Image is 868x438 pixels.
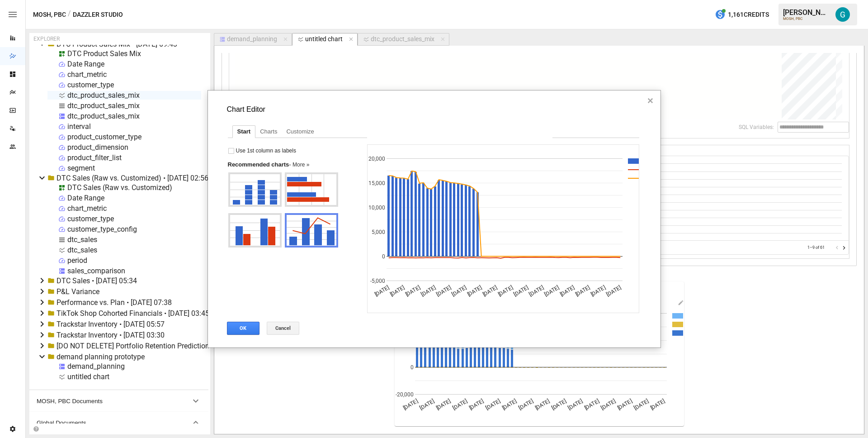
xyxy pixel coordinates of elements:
text: [DATE] [566,398,583,411]
div: Column chart [228,213,282,248]
div: customer_type_config [67,225,137,233]
span: Recommended charts [228,159,291,170]
div: Performance vs. Plan • [DATE] 07:38 [57,298,172,307]
span: MOSH, PBC Documents [37,398,190,405]
div: dtc_product_sales_mix [371,35,434,43]
div: dtc_sales [67,246,97,254]
div: demand_planning [227,35,277,43]
div: Gavin Acres [835,7,850,22]
div: sales_comparison [67,267,125,275]
text: [DATE] [528,284,544,298]
div: interval [67,122,91,131]
button: Collapse Folders [31,426,41,432]
div: customer_type [67,81,114,89]
div: EXPLORER [33,36,60,42]
div: Histogram [228,172,282,207]
span: Close [640,90,660,111]
div: customer_type [67,214,114,223]
text: 20,000 [368,156,385,162]
span: Global Documents [37,419,190,426]
text: [DATE] [501,398,518,411]
div: segment [67,164,95,172]
div: TikTok Shop Cohorted Financials • [DATE] 03:45 [57,309,209,318]
div: product_dimension [67,143,128,152]
text: [DATE] [481,284,498,298]
text: 0 [410,364,414,371]
div: Charts [255,126,282,138]
div: demand_planning [67,362,125,371]
text: [DATE] [599,398,616,411]
span: 1,161 Credits [728,9,769,20]
button: Gavin Acres [830,2,855,27]
text: [DATE] [466,284,483,298]
div: DTC Product Sales Mix [67,49,141,58]
div: untitled chart [305,35,343,43]
button: OK [227,322,259,335]
text: [DATE] [389,284,406,298]
div: Date Range [67,60,104,68]
div: demand planning prototype [57,352,145,361]
p: 1–9 of 61 [807,245,825,251]
text: [DATE] [418,398,435,411]
text: [DATE] [590,284,606,298]
div: product_filter_list [67,153,122,162]
div: P&L Variance [57,287,99,296]
text: [DATE] [484,398,501,411]
div: [DO NOT DELETE] Portfolio Retention Prediction Accuracy [57,342,241,350]
div: DTC Sales • [DATE] 05:34 [57,276,137,285]
text: [DATE] [512,284,529,298]
div: dtc_sales [67,235,97,244]
text: [DATE] [450,284,467,298]
span: - [289,161,291,168]
div: untitled chart [67,372,109,381]
text: [DATE] [543,284,560,298]
span: Chart Editor [227,105,265,113]
div: Start [232,125,256,138]
div: dtc_product_sales_mix [67,101,140,110]
text: -20,000 [396,391,414,397]
text: [DATE] [435,398,452,411]
text: [DATE] [404,284,421,298]
svg: A chart. [395,300,684,426]
text: [DATE] [550,398,567,411]
text: [DATE] [616,398,633,411]
button: Go to next page [840,244,848,252]
text: [DATE] [497,284,514,298]
text: -5,000 [370,278,385,284]
text: [DATE] [583,398,600,411]
text: [DATE] [451,398,468,411]
div: dtc_product_sales_mix [67,112,140,120]
text: [DATE] [632,398,649,411]
text: [DATE] [605,284,622,298]
div: period [67,256,87,265]
text: [DATE] [435,284,452,298]
svg: A chart. [368,145,639,313]
div: MOSH, PBC [783,17,830,21]
text: [DATE] [373,284,390,298]
text: [DATE] [468,398,485,411]
span: Use 1st column as labels [228,146,296,156]
div: Go to charts tab [292,160,309,170]
text: 15,000 [368,180,385,186]
text: [DATE] [517,398,534,411]
text: [DATE] [574,284,591,298]
div: DTC Sales (Raw vs. Customized) • [DATE] 02:56 [57,174,208,182]
text: [DATE] [534,398,551,411]
text: 0 [382,253,385,260]
div: [PERSON_NAME] [783,8,830,17]
text: [DATE] [420,284,436,298]
button: MOSH, PBC [33,9,66,20]
div: chart_metric [67,70,107,79]
text: 10,000 [368,205,385,211]
text: [DATE] [402,398,419,411]
div: product_customer_type [67,133,142,141]
div: Trackstar Inventory • [DATE] 03:30 [57,331,165,339]
text: [DATE] [649,398,666,411]
div: Customize [282,126,318,138]
text: [DATE] [559,284,576,298]
div: dtc_product_sales_mix [67,91,140,100]
div: Date Range [67,194,104,202]
div: SQL Variables: [739,124,774,130]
